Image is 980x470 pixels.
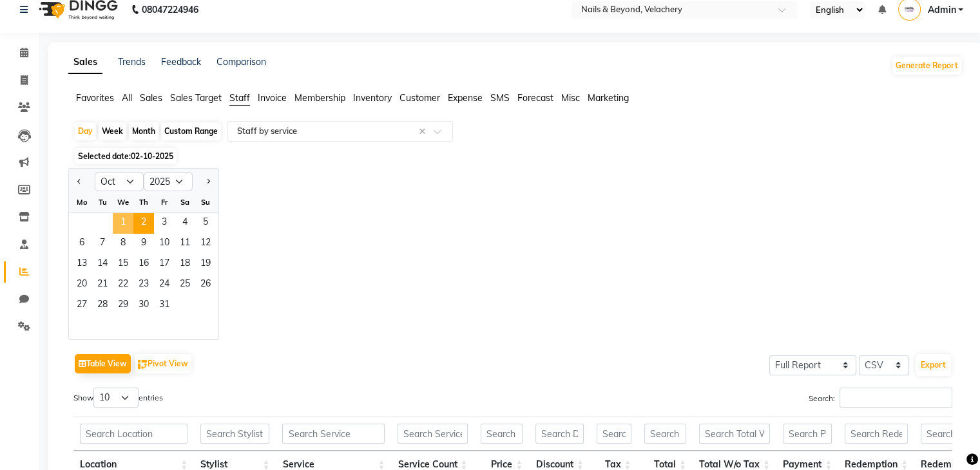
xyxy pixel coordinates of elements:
[92,296,113,316] span: 28
[175,213,195,234] span: 4
[561,92,580,104] span: Misc
[135,354,191,373] button: Pivot View
[154,296,175,316] span: 31
[161,56,201,68] a: Feedback
[845,424,908,444] input: Search Redemption
[517,92,553,104] span: Forecast
[133,275,154,296] div: Thursday, October 23, 2025
[118,56,146,68] a: Trends
[72,192,92,212] div: Mo
[490,92,510,104] span: SMS
[73,388,163,408] label: Show entries
[195,192,216,212] div: Su
[140,92,162,104] span: Sales
[113,254,133,275] div: Wednesday, October 15, 2025
[92,275,113,296] div: Tuesday, October 21, 2025
[72,275,92,296] span: 20
[72,254,92,275] div: Monday, October 13, 2025
[927,3,956,17] span: Admin
[133,254,154,275] span: 16
[92,192,113,212] div: Tu
[75,122,96,140] div: Day
[72,254,92,275] span: 13
[113,275,133,296] span: 22
[916,354,951,376] button: Export
[92,234,113,254] div: Tuesday, October 7, 2025
[133,296,154,316] div: Thursday, October 30, 2025
[154,254,175,275] div: Friday, October 17, 2025
[353,92,392,104] span: Inventory
[294,92,345,104] span: Membership
[133,234,154,254] span: 9
[113,254,133,275] span: 15
[154,254,175,275] span: 17
[170,92,222,104] span: Sales Target
[76,92,114,104] span: Favorites
[68,51,102,74] a: Sales
[195,275,216,296] span: 26
[154,213,175,234] div: Friday, October 3, 2025
[72,275,92,296] div: Monday, October 20, 2025
[161,122,221,140] div: Custom Range
[92,234,113,254] span: 7
[154,213,175,234] span: 3
[133,254,154,275] div: Thursday, October 16, 2025
[99,122,126,140] div: Week
[113,213,133,234] span: 1
[72,234,92,254] div: Monday, October 6, 2025
[175,234,195,254] div: Saturday, October 11, 2025
[200,424,269,444] input: Search Stylist
[72,296,92,316] div: Monday, October 27, 2025
[195,275,216,296] div: Sunday, October 26, 2025
[175,192,195,212] div: Sa
[699,424,770,444] input: Search Total W/o Tax
[133,275,154,296] span: 23
[80,424,187,444] input: Search Location
[75,354,131,373] button: Table View
[154,234,175,254] span: 10
[92,275,113,296] span: 21
[448,92,483,104] span: Expense
[154,234,175,254] div: Friday, October 10, 2025
[113,234,133,254] div: Wednesday, October 8, 2025
[175,213,195,234] div: Saturday, October 4, 2025
[203,171,213,192] button: Next month
[892,57,961,75] button: Generate Report
[113,192,133,212] div: We
[74,171,84,192] button: Previous month
[113,275,133,296] div: Wednesday, October 22, 2025
[195,213,216,234] div: Sunday, October 5, 2025
[195,234,216,254] span: 12
[175,275,195,296] span: 25
[258,92,287,104] span: Invoice
[783,424,832,444] input: Search Payment
[129,122,159,140] div: Month
[195,213,216,234] span: 5
[72,296,92,316] span: 27
[113,296,133,316] span: 29
[133,213,154,234] div: Thursday, October 2, 2025
[644,424,687,444] input: Search Total
[131,151,173,161] span: 02-10-2025
[175,275,195,296] div: Saturday, October 25, 2025
[175,234,195,254] span: 11
[92,254,113,275] div: Tuesday, October 14, 2025
[840,388,952,408] input: Search:
[133,213,154,234] span: 2
[113,296,133,316] div: Wednesday, October 29, 2025
[481,424,523,444] input: Search Price
[92,296,113,316] div: Tuesday, October 28, 2025
[398,424,467,444] input: Search Service Count
[95,172,144,191] select: Select month
[133,296,154,316] span: 30
[133,234,154,254] div: Thursday, October 9, 2025
[216,56,266,68] a: Comparison
[419,125,430,138] span: Clear all
[113,234,133,254] span: 8
[154,296,175,316] div: Friday, October 31, 2025
[588,92,629,104] span: Marketing
[597,424,631,444] input: Search Tax
[154,192,175,212] div: Fr
[535,424,584,444] input: Search Discount
[122,92,132,104] span: All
